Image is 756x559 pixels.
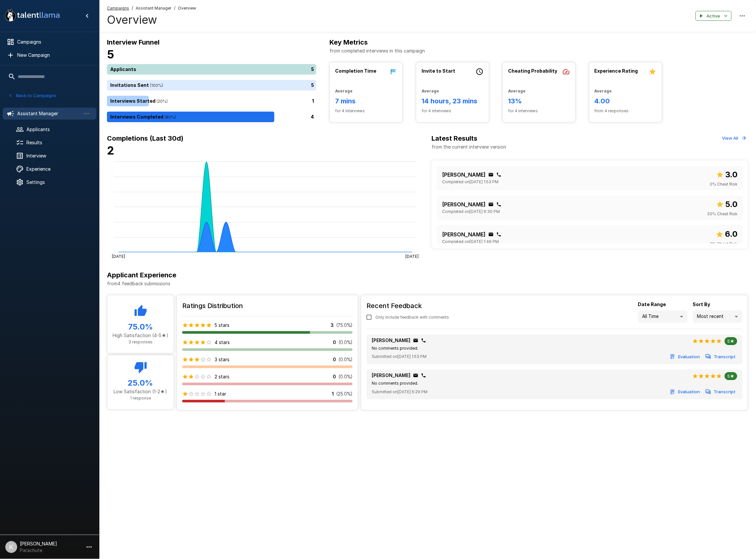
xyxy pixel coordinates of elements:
[372,353,427,360] span: Submitted on [DATE] 1:53 PM
[595,88,612,93] b: Average
[107,134,184,142] b: Completions (Last 30d)
[595,96,657,106] h6: 4.00
[442,238,499,245] span: Completed on [DATE] 1:46 PM
[107,144,114,157] b: 2
[311,114,314,121] p: 4
[330,322,334,329] p: 3
[311,82,314,89] p: 5
[595,108,657,114] span: from 4 responses
[182,300,353,311] h6: Ratings Distribution
[431,144,506,150] p: from the current interview version
[215,391,226,397] p: 1 star
[710,241,738,247] span: 0 % Cheat Risk
[215,356,229,363] p: 3 stars
[329,38,368,46] b: Key Metrics
[335,68,376,74] b: Completion Time
[413,338,418,343] div: Click to copy
[704,352,737,362] button: Transcript
[508,68,557,74] b: Cheating Probability
[336,391,353,397] p: ( 25.0 %)
[174,5,175,12] span: /
[372,381,418,386] span: No comments provided.
[372,372,410,379] p: [PERSON_NAME]
[333,339,336,346] p: 0
[442,179,498,185] span: Completed on [DATE] 1:53 PM
[442,230,486,238] p: [PERSON_NAME]
[421,338,426,343] div: Click to copy
[421,373,426,378] div: Click to copy
[716,228,738,240] span: Overall score out of 10
[372,337,410,344] p: [PERSON_NAME]
[488,172,494,177] div: Click to copy
[372,389,428,395] span: Submitted on [DATE] 6:29 PM
[311,66,314,73] p: 5
[422,88,439,93] b: Average
[442,200,486,208] p: [PERSON_NAME]
[312,98,314,105] p: 1
[696,11,732,21] button: Active
[488,232,494,237] div: Click to copy
[113,388,168,395] p: Low Satisfaction (1-2★)
[496,202,501,207] div: Click to copy
[508,96,570,106] h6: 13%
[336,322,353,329] p: ( 75.0 %)
[366,300,454,311] h6: Recent Feedback
[721,133,748,143] button: View All
[107,271,176,279] b: Applicant Experience
[422,68,455,74] b: Invite to Start
[335,96,397,106] h6: 7 mins
[107,48,114,61] b: 5
[128,339,153,344] span: 3 responses
[178,5,196,12] span: Overview
[431,134,477,142] b: Latest Results
[339,356,353,363] p: ( 0.0 %)
[725,170,738,179] b: 3.0
[329,48,748,54] p: from completed interviews in this campaign
[333,373,336,380] p: 0
[113,378,168,388] h5: 25.0 %
[215,373,229,380] p: 2 stars
[442,208,500,215] span: Completed on [DATE] 6:30 PM
[107,13,196,27] h4: Overview
[725,373,737,379] span: 5★
[422,108,484,114] span: for 4 interviews
[488,202,494,207] div: Click to copy
[638,310,688,323] div: All Time
[725,338,737,344] span: 5★
[422,96,484,106] h6: 14 hours, 23 mins
[339,339,353,346] p: ( 0.0 %)
[372,346,418,351] span: No comments provided.
[669,387,702,397] button: Evaluation
[215,339,230,346] p: 4 stars
[130,396,151,401] span: 1 response
[442,171,486,179] p: [PERSON_NAME]
[710,181,738,188] span: 0 % Cheat Risk
[693,310,742,323] div: Most recent
[496,232,501,237] div: Click to copy
[339,373,353,380] p: ( 0.0 %)
[405,254,419,259] tspan: [DATE]
[335,108,397,114] span: for 4 interviews
[107,6,129,11] u: Campaigns
[638,301,666,307] b: Date Range
[335,88,353,93] b: Average
[496,172,501,177] div: Click to copy
[333,356,336,363] p: 0
[107,38,159,46] b: Interview Funnel
[375,314,449,321] span: Only include feedback with comments
[707,211,738,217] span: 50 % Cheat Risk
[725,229,738,239] b: 6.0
[508,108,570,114] span: for 4 interviews
[136,5,171,12] span: Assistant Manager
[413,373,418,378] div: Click to copy
[332,391,334,397] p: 1
[704,387,737,397] button: Transcript
[595,68,638,74] b: Experience Rating
[112,254,125,259] tspan: [DATE]
[107,280,748,287] p: from 4 feedback submissions
[215,322,229,329] p: 5 stars
[508,88,526,93] b: Average
[132,5,133,12] span: /
[669,352,702,362] button: Evaluation
[716,198,738,211] span: Overall score out of 10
